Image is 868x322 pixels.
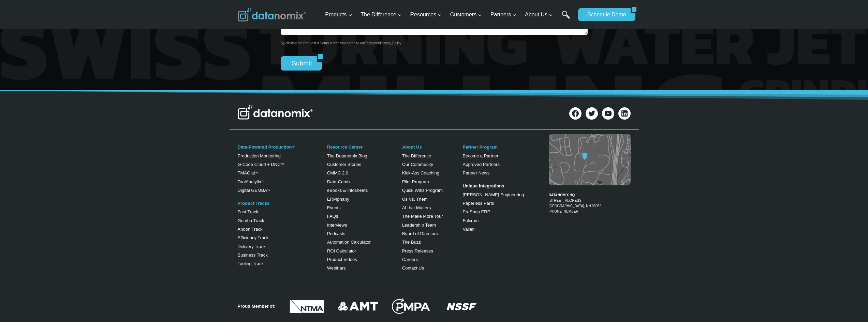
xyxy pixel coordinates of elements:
sup: TM [281,163,284,165]
a: AI that Matters [402,205,431,210]
a: Efficiency Track [238,235,269,240]
a: Product Tracks [238,201,270,206]
a: Delivery Track [238,244,266,249]
a: Search [562,11,570,26]
span: Partners [490,10,516,19]
a: Partner News [462,170,489,175]
span: Customers [450,10,482,19]
a: Customer Stories [327,162,361,167]
a: Terms [365,41,374,45]
a: eBooks & Infosheets [327,188,368,193]
span: About Us [525,10,553,19]
a: Privacy Policy [380,41,401,45]
a: Webinars [327,265,346,271]
sup: TM [255,171,258,174]
a: Fast Track [238,209,259,214]
a: ToolAnalytix [238,179,261,184]
a: [PERSON_NAME] Engineering [462,192,524,197]
a: TMAC aiTM [238,170,258,175]
a: Digital GEMBATM [238,188,270,193]
a: TM [261,180,264,183]
a: ERPiphany [327,197,349,202]
p: By clicking the Request a Demo button you agree to our and . [281,41,588,46]
a: Production Monitoring [238,153,281,158]
span: The Difference [361,10,402,19]
a: Careers [402,257,418,262]
a: Schedule Demo [578,8,631,21]
a: Data-Powered Production [238,144,292,150]
a: The Difference [402,153,431,158]
strong: Unique Integrations [462,183,504,188]
a: ROI Calculator [327,248,356,254]
a: Become a Partner [462,153,498,158]
a: CMMC 2.0 [327,170,348,175]
a: Tooling Track [238,261,264,266]
a: Automation Calculator [327,240,371,245]
a: The Make More Tour [402,214,443,219]
strong: DATANOMIX HQ [549,193,575,197]
a: G-Code Cloud + DNCTM [238,162,284,167]
a: Us Vs. Them [402,197,428,202]
a: Approved Partners [462,162,499,167]
figcaption: [PHONE_NUMBER] [549,187,631,214]
a: FAQs [327,214,338,219]
a: Interviews [327,223,347,228]
a: TM [292,145,295,148]
a: ProShop ERP [462,209,490,214]
a: Andon Track [238,227,263,232]
a: Business Track [238,252,268,258]
nav: Primary Navigation [322,4,575,26]
a: Resource Center [327,144,363,150]
img: Datanomix map image [549,134,631,185]
a: Press Releases [402,248,433,254]
input: Submit [281,56,318,71]
a: Paperless Parts [462,201,494,206]
a: Quick Wins Program [402,188,443,193]
a: About Us [402,144,422,150]
img: Datanomix Logo [238,105,313,120]
a: Leadership Team [402,223,436,228]
a: Kick-Ass Coaching [402,170,439,175]
a: Gemba Track [238,218,264,223]
a: [STREET_ADDRESS][GEOGRAPHIC_DATA], NH 03062 [549,199,602,208]
a: The Datanomix Blog [327,153,367,158]
span: Products [325,10,352,19]
a: Our Community [402,162,433,167]
a: Fulcrum [462,218,479,223]
sup: TM [267,189,270,191]
a: Board of Directors [402,231,438,236]
a: Vallen [462,227,474,232]
a: Pilot Program [402,179,429,184]
a: The Buzz [402,240,421,245]
span: Resources [410,10,442,19]
a: Partner Program [462,144,498,150]
a: Contact Us [402,265,424,271]
a: Product Videos [327,257,357,262]
a: Data-Comix [327,179,351,184]
img: Datanomix [238,8,306,21]
a: Podcasts [327,231,345,236]
strong: Proud Member of: [238,304,276,309]
a: Events [327,205,341,210]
